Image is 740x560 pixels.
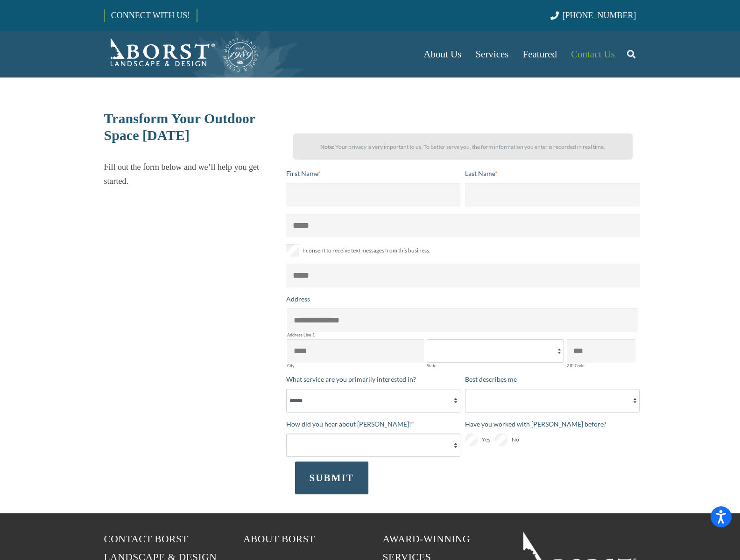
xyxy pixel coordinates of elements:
span: What service are you primarily interested in? [286,375,416,383]
span: Best describes me [465,375,517,383]
span: No [512,434,519,445]
span: Transform Your Outdoor Space [DATE] [104,111,255,143]
label: City [287,364,424,368]
span: Yes [482,434,490,445]
span: Have you worked with [PERSON_NAME] before? [465,420,606,428]
a: About Us [416,31,468,77]
input: Last Name* [465,183,640,206]
span: First Name [286,169,318,177]
input: Yes [465,434,478,446]
a: [PHONE_NUMBER] [550,11,636,20]
select: How did you hear about [PERSON_NAME]?* [286,434,461,457]
span: How did you hear about [PERSON_NAME]? [286,420,412,428]
span: Featured [523,49,557,60]
a: Search [622,42,641,66]
span: Last Name [465,169,495,177]
span: Address [286,295,310,303]
a: Featured [516,31,564,77]
a: CONNECT WITH US! [105,4,197,27]
label: Address Line 1 [287,333,638,337]
a: Services [468,31,515,77]
label: State [427,364,564,368]
input: No [495,434,507,446]
input: First Name* [286,183,461,206]
span: About Borst [243,533,315,545]
a: Borst-Logo [104,35,259,73]
span: Services [475,49,508,60]
select: What service are you primarily interested in? [286,389,461,412]
span: Contact Us [571,49,615,60]
label: ZIP Code [567,364,635,368]
span: [PHONE_NUMBER] [563,11,636,20]
a: Contact Us [564,31,622,77]
button: SUBMIT [295,462,368,494]
p: Fill out the form below and we’ll help you get started. [104,160,278,188]
strong: Note: [320,143,334,150]
span: I consent to receive text messages from this business. [303,245,430,256]
input: I consent to receive text messages from this business. [286,244,299,257]
select: Best describes me [465,389,640,412]
span: About Us [423,49,461,60]
p: Your privacy is very important to us. To better serve you, the form information you enter is reco... [302,140,624,154]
